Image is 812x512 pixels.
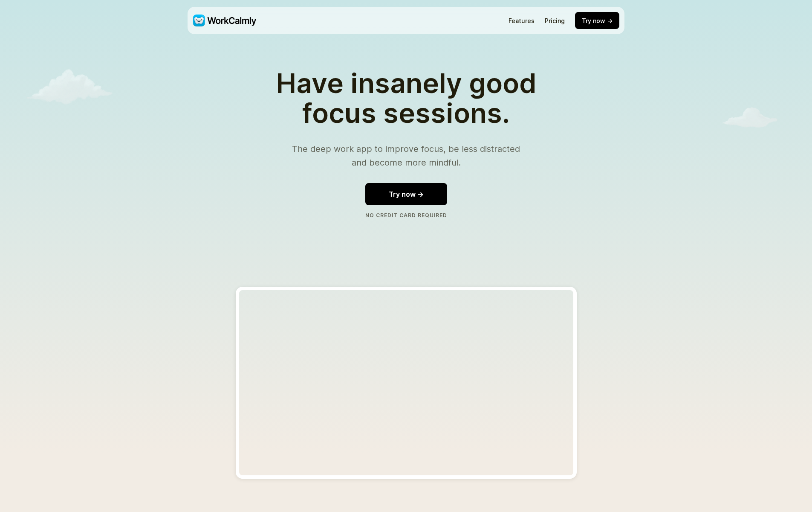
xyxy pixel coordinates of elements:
[263,68,549,128] h1: Have insanely good focus sessions.
[365,212,447,218] span: No Credit Card Required
[365,183,447,205] button: Try now →
[193,15,256,26] img: WorkCalmly Logo
[575,12,619,29] button: Try now →
[545,17,565,24] a: Pricing
[509,17,535,24] a: Features
[288,142,525,169] p: The deep work app to improve focus, be less distracted and become more mindful.
[236,287,577,479] iframe: YouTube video player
